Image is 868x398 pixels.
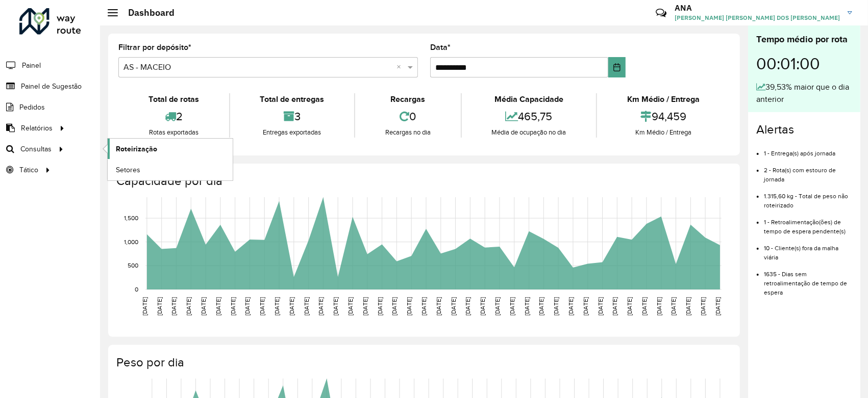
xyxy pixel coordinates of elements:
text: [DATE] [671,297,677,315]
div: Recargas [358,93,458,105]
text: [DATE] [332,297,339,315]
a: Contato Rápido [650,2,672,24]
span: Consultas [20,144,52,154]
text: [DATE] [626,297,633,315]
text: [DATE] [567,297,574,315]
text: [DATE] [465,297,472,315]
text: [DATE] [538,297,545,315]
text: [DATE] [553,297,559,315]
text: [DATE] [274,297,280,315]
text: [DATE] [377,297,383,315]
text: [DATE] [597,297,604,315]
text: 0 [135,286,138,293]
span: Setores [116,165,140,175]
text: [DATE] [656,297,662,315]
a: Setores [108,160,233,180]
div: Recargas no dia [358,127,458,138]
li: 1 - Retroalimentação(ões) de tempo de espera pendente(s) [764,210,852,236]
div: 0 [358,105,458,127]
text: [DATE] [641,297,648,315]
span: Painel de Sugestão [21,81,82,92]
div: 94,459 [600,105,727,127]
div: 00:01:00 [756,46,852,81]
text: [DATE] [582,297,589,315]
text: [DATE] [230,297,236,315]
text: [DATE] [612,297,618,315]
div: Entregas exportadas [233,127,352,138]
text: [DATE] [215,297,221,315]
text: [DATE] [288,297,295,315]
text: [DATE] [479,297,486,315]
span: Clear all [396,61,405,73]
span: Pedidos [19,102,45,113]
text: [DATE] [685,297,692,315]
li: 1635 - Dias sem retroalimentação de tempo de espera [764,262,852,297]
div: Rotas exportadas [121,127,227,138]
div: Total de rotas [121,93,227,105]
text: [DATE] [259,297,265,315]
div: Média Capacidade [464,93,594,105]
a: Roteirização [108,139,233,159]
li: 1.315,60 kg - Total de peso não roteirizado [764,184,852,210]
text: [DATE] [420,297,427,315]
span: Relatórios [21,123,53,134]
text: 500 [128,262,138,269]
text: [DATE] [524,297,530,315]
text: [DATE] [391,297,398,315]
text: [DATE] [185,297,192,315]
text: [DATE] [406,297,412,315]
h3: ANA [675,3,840,13]
li: 10 - Cliente(s) fora da malha viária [764,236,852,262]
text: [DATE] [170,297,177,315]
h4: Capacidade por dia [116,174,730,189]
div: 465,75 [464,105,594,127]
div: Km Médio / Entrega [600,93,727,105]
div: Tempo médio por rota [756,33,852,46]
div: 3 [233,105,352,127]
label: Filtrar por depósito [118,41,191,54]
span: [PERSON_NAME] [PERSON_NAME] DOS [PERSON_NAME] [675,13,840,22]
text: [DATE] [141,297,148,315]
text: [DATE] [317,297,324,315]
h2: Dashboard [118,7,175,18]
text: [DATE] [450,297,457,315]
span: Roteirização [116,144,157,154]
text: [DATE] [700,297,706,315]
h4: Alertas [756,122,852,137]
button: Choose Date [608,57,626,77]
text: [DATE] [509,297,515,315]
div: Total de entregas [233,93,352,105]
text: [DATE] [156,297,163,315]
text: [DATE] [435,297,442,315]
h4: Peso por dia [116,355,730,370]
div: Média de ocupação no dia [464,127,594,138]
div: 39,53% maior que o dia anterior [756,81,852,105]
text: [DATE] [303,297,310,315]
text: [DATE] [714,297,721,315]
text: [DATE] [362,297,368,315]
span: Tático [19,165,38,175]
text: 1,500 [124,215,138,221]
span: Painel [22,60,41,71]
div: 2 [121,105,227,127]
li: 1 - Entrega(s) após jornada [764,141,852,158]
text: [DATE] [347,297,354,315]
text: 1,000 [124,238,138,245]
div: Km Médio / Entrega [600,127,727,138]
li: 2 - Rota(s) com estouro de jornada [764,158,852,184]
text: [DATE] [494,297,501,315]
text: [DATE] [200,297,207,315]
text: [DATE] [244,297,251,315]
label: Data [430,41,451,54]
